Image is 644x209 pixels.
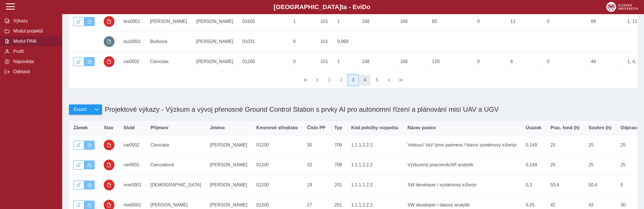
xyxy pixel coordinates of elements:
button: 5 [372,75,382,85]
td: 6 [506,51,542,72]
span: Stav [104,125,113,130]
td: 25 [546,155,584,175]
td: [PERSON_NAME] [192,51,238,72]
td: 01200 [252,155,303,175]
span: Souhrn (h) [589,125,612,130]
td: cie0002 [119,135,146,155]
td: 32 [302,155,330,175]
td: bro0001 [119,12,145,32]
td: [PERSON_NAME] [205,135,252,155]
td: 1.1.1.2.2.2. [347,135,403,155]
td: 50,4 [546,175,584,195]
button: Výkaz uzamčen. [84,57,95,66]
td: 168 [396,12,428,32]
button: 1 [324,75,335,85]
td: 0,149 [521,155,546,175]
td: 30 [302,135,330,155]
td: 01031 [238,32,289,52]
td: 88 [586,12,623,32]
td: Výzkumný pracovník/AR analytik [403,155,521,175]
span: D [362,3,367,10]
td: 01200 [238,51,289,72]
span: Jméno [210,125,225,130]
td: 101 [316,12,333,32]
span: Kmenové středisko [256,125,298,130]
td: 01200 [252,175,303,195]
td: 168 [357,51,396,72]
button: Odemknout výkaz. [73,160,84,169]
td: 19 [302,175,330,195]
button: uzamčeno [104,56,114,67]
button: 3 [348,75,359,85]
td: 25 [584,135,616,155]
span: Odhlásit [12,69,57,74]
td: 1 [333,12,357,32]
td: 168 [396,51,428,72]
td: Cienciala [146,135,205,155]
button: uzamčeno [104,160,114,170]
span: Prac. fond (h) [550,125,579,130]
td: 709 [330,135,346,155]
span: Modul projektů [12,29,57,34]
td: SW developer / systémový inženýr [403,175,521,195]
td: buc0001 [119,32,145,52]
span: o [367,3,370,10]
td: 48 [586,51,623,72]
button: Odemknout výkaz. [73,57,84,66]
button: Odemknout výkaz. [73,180,84,189]
h1: Projektové výkazy - Výzkum a vývoj přenosné Ground Control Station s prvky AI pro autonomní řízen... [102,103,499,116]
button: 4 [360,75,370,85]
button: Export [69,104,91,115]
td: 101 [316,32,333,52]
td: [DEMOGRAPHIC_DATA] [146,175,205,195]
span: Výkazy [12,18,57,23]
button: Výkaz uzamčen. [84,180,95,189]
td: 11 [506,12,542,32]
button: Odemknout výkaz. [73,17,84,26]
td: 709 [330,155,346,175]
td: cie0001 [119,155,146,175]
span: Typ [334,125,342,130]
span: Úvazek [526,125,541,130]
span: SluId [123,125,135,130]
td: [PERSON_NAME] [192,12,238,32]
button: Výkaz uzamčen. [84,141,95,150]
td: 0,3 [521,175,546,195]
td: 1.1.1.1.2.2. [347,175,403,195]
td: 201 [330,175,346,195]
td: 168 [357,12,396,32]
td: mar0001 [119,175,146,195]
td: Ciencialová [146,155,205,175]
td: 0,969 [333,32,357,52]
span: Export [74,107,87,112]
td: 50,4 [584,175,616,195]
img: logo_web_su.png [606,2,638,12]
b: [GEOGRAPHIC_DATA] a - Evi [17,3,627,11]
td: 1 [289,12,316,32]
td: 0 [473,12,506,32]
td: 25 [546,135,584,155]
td: 1 [333,51,357,72]
td: [PERSON_NAME] [146,12,192,32]
button: Výkaz uzamčen. [84,160,95,169]
button: uzamčeno [104,16,114,27]
td: 0 [289,32,316,52]
button: Odemknout výkaz. [73,141,84,150]
td: 0,149 [521,135,546,155]
button: 2 [336,75,346,85]
span: Profil [12,49,57,54]
td: 1.1.1.2.2.2 [347,155,403,175]
td: 25 [584,155,616,175]
span: Název pozice [407,125,436,130]
td: 0 [289,51,316,72]
td: cie0002 [119,51,145,72]
span: Zámek [73,125,88,130]
td: [PERSON_NAME] [205,175,252,195]
td: 0 [473,51,506,72]
span: Číslo PP [307,125,325,130]
span: Kód položky rozpočtu [351,125,398,130]
span: Nápověda [12,59,57,64]
td: 101 [316,51,333,72]
td: 120 [428,51,473,72]
span: Modul PAM [12,39,57,44]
